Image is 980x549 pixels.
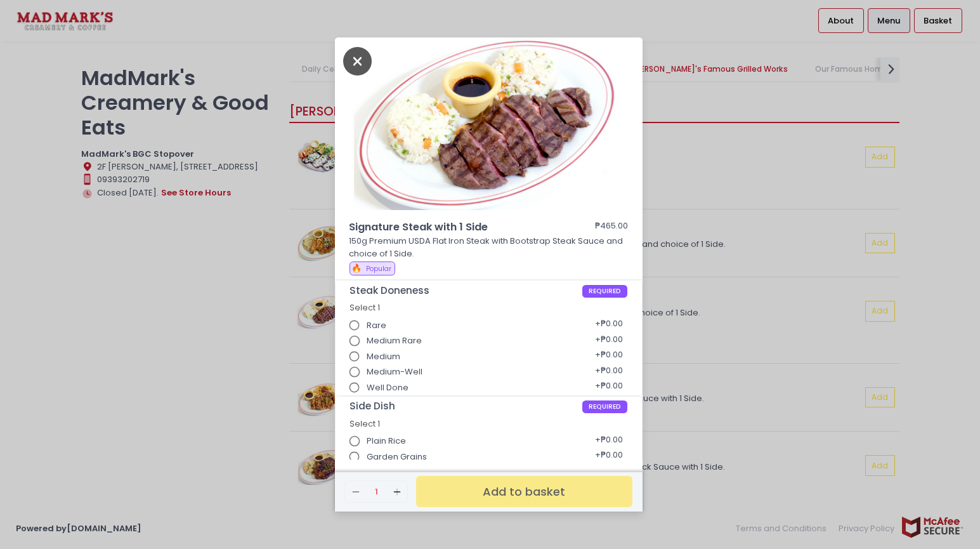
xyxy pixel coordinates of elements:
[367,366,422,378] span: Medium-Well
[591,429,627,453] div: + ₱0.00
[335,37,643,210] img: Signature Steak with 1 Side
[595,220,628,235] div: ₱465.00
[351,262,362,274] span: 🔥
[591,445,627,469] div: + ₱0.00
[591,360,627,384] div: + ₱0.00
[367,350,400,363] span: Medium
[350,400,582,412] span: Side Dish
[367,319,386,332] span: Rare
[367,334,422,347] span: Medium Rare
[582,285,627,298] span: REQUIRED
[367,381,408,394] span: Well Done
[349,235,628,260] p: 150g Premium USDA Flat Iron Steak with Bootstrap Steak Sauce and choice of 1 Side.
[349,220,558,235] span: Signature Steak with 1 Side
[343,54,372,67] button: Close
[366,264,391,274] span: Popular
[591,314,627,338] div: + ₱0.00
[367,435,406,447] span: Plain Rice
[350,418,380,429] span: Select 1
[416,476,632,507] button: Add to basket
[582,400,627,413] span: REQUIRED
[591,345,627,369] div: + ₱0.00
[591,329,627,353] div: + ₱0.00
[591,376,627,400] div: + ₱0.00
[367,451,427,463] span: Garden Grains
[350,302,380,313] span: Select 1
[350,285,582,296] span: Steak Doneness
